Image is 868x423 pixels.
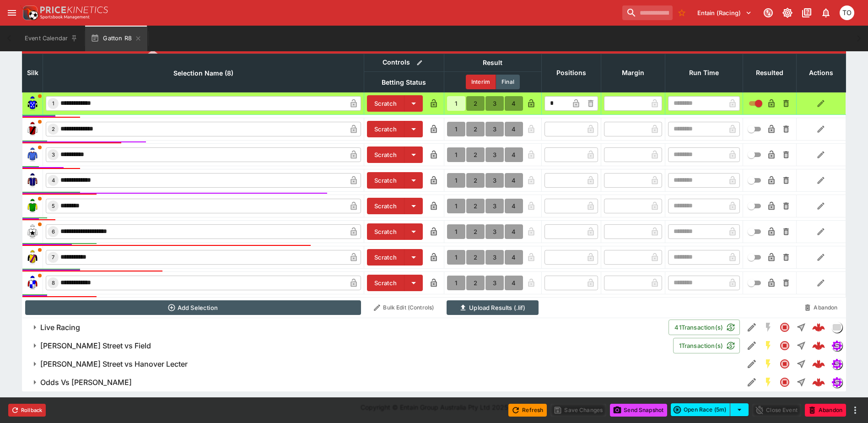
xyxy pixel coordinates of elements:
button: Scratch [367,95,404,112]
button: 2 [466,96,485,111]
button: Edit Detail [744,374,760,390]
button: Gatton R8 [85,26,147,51]
img: runner 8 [25,276,40,290]
button: 3 [485,224,504,239]
div: simulator [831,340,842,351]
img: logo-cerberus--red.svg [812,358,825,370]
button: 3 [485,250,504,265]
button: 4 [505,147,523,162]
button: Final [496,75,520,89]
button: Straight [793,319,809,336]
button: Closed [776,337,793,354]
div: simulator [831,358,842,369]
th: Run Time [665,54,743,92]
a: e96c9a6e-800a-4d16-9451-b164cdb9d9e7 [809,336,828,355]
span: Betting Status [372,77,436,88]
span: 6 [50,228,57,235]
button: 4 [505,199,523,213]
span: 8 [50,280,57,286]
button: 3 [485,147,504,162]
span: 5 [50,203,57,209]
button: 4 [505,276,523,290]
button: 2 [466,276,485,290]
button: 3 [485,122,504,136]
span: 3 [50,152,57,158]
svg: Closed [779,322,790,333]
button: SGM Disabled [760,319,776,336]
button: SGM Enabled [760,356,776,372]
button: Add Selection [25,300,361,315]
button: Toggle light/dark mode [779,5,796,21]
svg: Closed [779,340,790,351]
button: Closed [776,319,793,336]
th: Actions [796,54,846,92]
button: Bulk Edit (Controls) [367,300,441,315]
button: 1 [447,122,465,136]
button: Scratch [367,223,404,240]
button: Scratch [367,146,404,163]
button: 4 [505,96,523,111]
button: 2 [466,199,485,213]
a: 56a0fc5d-ede2-40bb-9f59-5a200c4be310 [809,373,828,391]
button: Interim [466,75,496,89]
button: Straight [793,374,809,390]
button: [PERSON_NAME] Street vs Field [22,336,673,355]
button: Open Race (5m) [671,403,730,416]
img: Sportsbook Management [40,15,90,19]
th: Resulted [743,54,796,92]
svg: Closed [779,377,790,388]
button: Scratch [367,275,404,291]
button: 1 [447,96,465,111]
button: No Bookmarks [674,5,689,20]
img: PriceKinetics Logo [20,4,38,22]
button: Rollback [8,404,46,417]
button: Send Snapshot [610,404,667,417]
div: Thomas OConnor [840,5,854,20]
button: 3 [485,276,504,290]
button: 1 [447,224,465,239]
button: open drawer [4,5,20,21]
img: simulator [832,359,842,369]
a: 569700de-5882-4248-b18e-4b633da47fe8 [809,318,828,336]
button: Edit Detail [744,319,760,336]
button: Event Calendar [19,26,83,51]
button: [PERSON_NAME] Street vs Hanover Lecter [22,355,744,373]
img: runner 2 [25,122,40,136]
img: PriceKinetics [40,6,108,13]
button: 2 [466,250,485,265]
span: 2 [50,126,57,132]
button: 3 [485,199,504,213]
th: Silk [22,54,43,92]
h6: Odds Vs [PERSON_NAME] [40,378,132,387]
button: 1 [447,199,465,213]
img: runner 7 [25,250,40,265]
button: Select Tenant [692,5,757,20]
button: Refresh [508,404,547,417]
img: simulator [832,341,842,351]
button: Edit Detail [744,356,760,372]
button: SGM Enabled [760,374,776,390]
button: Scratch [367,198,404,214]
button: 4 [505,224,523,239]
button: 1Transaction(s) [673,338,740,353]
button: select merge strategy [730,403,749,416]
button: 4 [505,122,523,136]
div: split button [671,403,749,416]
th: Margin [601,54,665,92]
div: e96c9a6e-800a-4d16-9451-b164cdb9d9e7 [812,339,825,352]
button: 3 [485,173,504,188]
h6: [PERSON_NAME] Street vs Field [40,341,151,351]
div: 569700de-5882-4248-b18e-4b633da47fe8 [812,321,825,334]
button: Scratch [367,121,404,137]
button: Live Racing [22,318,669,336]
button: 1 [447,147,465,162]
th: Result [444,54,541,71]
div: liveracing [831,322,842,333]
button: Bulk edit [414,57,426,69]
img: simulator [832,377,842,387]
button: 1 [447,250,465,265]
img: logo-cerberus--red.svg [812,376,825,389]
img: runner 6 [25,224,40,239]
button: SGM Enabled [760,337,776,354]
img: logo-cerberus--red.svg [812,321,825,334]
